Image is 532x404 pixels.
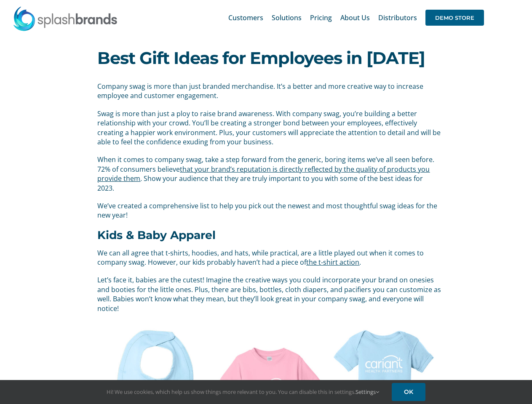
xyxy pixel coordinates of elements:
a: products_images-6df9e4c8-4e00-4535-9333-d536850671ef_43d0d20a-bdba-463c-b9ab-56da60197185_b825286... [326,322,441,331]
p: Company swag is more than just branded merchandise. It’s a better and more creative way to increa... [97,82,441,101]
p: Swag is more than just a ploy to raise brand awareness. With company swag, you’re building a bett... [97,109,441,147]
a: OK [392,383,425,401]
span: Solutions [272,14,302,21]
a: products_images-9df4a962-7655-4b5e-bbfa-4d4f3636bca1_44838780-4f97-4598-bc66-7b4b26bef2a0_b825286... [212,322,326,331]
a: that your brand’s reputation is directly reflected by the quality of products you provide them [97,165,430,183]
nav: Main Menu [228,4,484,31]
span: DEMO STORE [425,10,484,26]
a: Distributors [378,4,417,31]
b: Kids & Baby Apparel [97,228,216,242]
span: We’ve created a comprehensive list to help you pick out the newest and most thoughtful swag ideas... [97,201,437,220]
img: SplashBrands.com Logo [13,6,118,31]
a: products_images-b98baf43-6385-4f97-8e30-56d019b33caf_7358ed59-e849-4226-971c-70648421123d_b825286... [97,322,212,331]
p: Let’s face it, babies are the cutest! Imagine the creative ways you could incorporate your brand ... [97,275,441,313]
a: the t-shirt action [306,258,359,267]
a: Customers [228,4,263,31]
a: Pricing [310,4,332,31]
span: Customers [228,14,263,21]
span: Distributors [378,14,417,21]
a: DEMO STORE [425,4,484,31]
p: We can all agree that t-shirts, hoodies, and hats, while practical, are a little played out when ... [97,248,441,267]
span: About Us [340,14,370,21]
a: Settings [356,388,379,396]
span: Hi! We use cookies, which help us show things more relevant to you. You can disable this in setti... [107,388,379,396]
p: When it comes to company swag, take a step forward from the generic, boring items we’ve all seen ... [97,155,441,193]
h1: Best Gift Ideas for Employees in [DATE] [97,50,434,66]
span: Pricing [310,14,332,21]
